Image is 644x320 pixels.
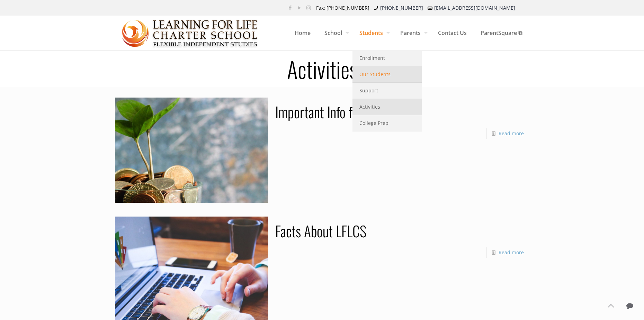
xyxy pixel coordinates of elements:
[474,16,529,50] a: ParentSquare ⧉
[499,130,524,137] a: Read more
[352,16,393,50] a: Students
[275,101,403,122] a: Important Info for Seniors
[352,50,422,66] a: Enrollment
[352,66,422,83] a: Our Students
[111,58,533,80] h1: Activities
[352,83,422,99] a: Support
[275,220,366,241] a: Facts About LFLCS
[296,4,303,11] a: YouTube icon
[122,16,258,51] img: Activities
[317,16,352,50] a: School
[431,22,474,43] span: Contact Us
[380,4,423,11] a: [PHONE_NUMBER]
[359,86,378,95] span: Support
[352,99,422,115] a: Activities
[122,16,258,50] a: Learning for Life Charter School
[305,4,312,11] a: Instagram icon
[474,22,529,43] span: ParentSquare ⧉
[393,22,431,43] span: Parents
[286,4,294,11] a: Facebook icon
[359,70,391,79] span: Our Students
[288,16,317,50] a: Home
[393,16,431,50] a: Parents
[603,299,618,313] a: Back to top icon
[427,4,433,11] i: mail
[359,119,388,128] span: College Prep
[359,54,385,63] span: Enrollment
[359,102,380,111] span: Activities
[373,4,380,11] i: phone
[431,16,474,50] a: Contact Us
[317,22,352,43] span: School
[288,22,317,43] span: Home
[499,249,524,256] a: Read more
[352,22,393,43] span: Students
[352,115,422,131] a: College Prep
[434,4,515,11] a: [EMAIL_ADDRESS][DOMAIN_NAME]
